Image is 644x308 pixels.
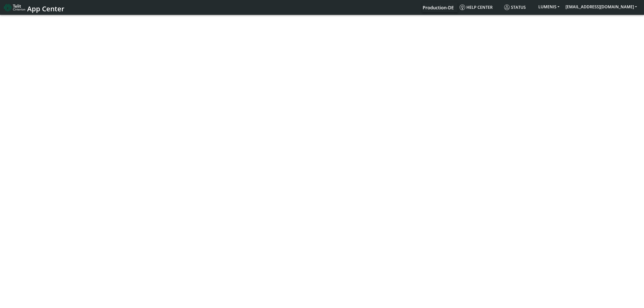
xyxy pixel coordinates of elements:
[423,5,454,11] span: Production-DE
[502,2,535,12] a: Status
[27,4,64,13] span: App Center
[460,5,465,10] img: knowledge.svg
[504,5,510,10] img: status.svg
[4,2,64,13] a: App Center
[4,4,25,12] img: logo-telit-cinterion-gw-new.png
[504,5,526,10] span: Status
[460,5,493,10] span: Help center
[422,2,454,12] a: Your current platform instance
[458,2,502,12] a: Help center
[562,2,640,11] button: [EMAIL_ADDRESS][DOMAIN_NAME]
[535,2,562,11] button: LUMENIS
